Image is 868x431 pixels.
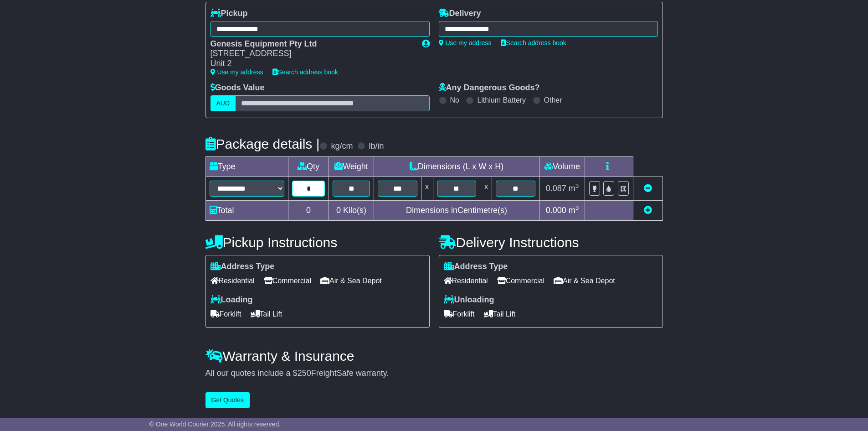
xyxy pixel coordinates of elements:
[444,262,508,272] label: Address Type
[374,200,539,220] td: Dimensions in Centimetre(s)
[211,307,241,321] span: Forklift
[575,182,579,189] sup: 3
[484,307,516,321] span: Tail Lift
[369,141,384,151] label: lb/in
[569,184,579,193] span: m
[444,295,494,305] label: Unloading
[439,39,492,47] a: Use my address
[439,9,481,19] label: Delivery
[644,184,652,193] a: Remove this item
[644,206,652,215] a: Add new item
[374,156,539,177] td: Dimensions (L x W x H)
[501,39,566,47] a: Search address book
[211,59,413,69] div: Unit 2
[497,274,544,288] span: Commercial
[575,204,579,211] sup: 3
[539,156,585,177] td: Volume
[205,156,288,177] td: Type
[205,235,430,250] h4: Pickup Instructions
[439,235,663,250] h4: Delivery Instructions
[546,184,566,193] span: 0.087
[329,200,374,220] td: Kilo(s)
[288,156,329,177] td: Qty
[211,83,265,93] label: Goods Value
[421,177,433,200] td: x
[569,206,579,215] span: m
[480,177,492,200] td: x
[272,68,338,76] a: Search address book
[211,68,263,76] a: Use my address
[329,156,374,177] td: Weight
[211,262,275,272] label: Address Type
[251,307,282,321] span: Tail Lift
[205,392,250,408] button: Get Quotes
[444,307,475,321] span: Forklift
[211,95,236,111] label: AUD
[554,274,615,288] span: Air & Sea Depot
[477,96,526,104] label: Lithium Battery
[211,295,253,305] label: Loading
[211,39,413,49] div: Genesis Equipment Pty Ltd
[331,141,353,151] label: kg/cm
[149,421,281,428] span: © One World Courier 2025. All rights reserved.
[205,136,320,151] h4: Package details |
[320,274,382,288] span: Air & Sea Depot
[336,206,341,215] span: 0
[264,274,311,288] span: Commercial
[546,206,566,215] span: 0.000
[205,200,288,220] td: Total
[544,96,562,104] label: Other
[288,200,329,220] td: 0
[439,83,540,93] label: Any Dangerous Goods?
[450,96,459,104] label: No
[211,274,255,288] span: Residential
[298,369,311,378] span: 250
[205,348,663,363] h4: Warranty & Insurance
[444,274,488,288] span: Residential
[211,9,248,19] label: Pickup
[205,369,663,379] div: All our quotes include a $ FreightSafe warranty.
[211,49,413,59] div: [STREET_ADDRESS]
